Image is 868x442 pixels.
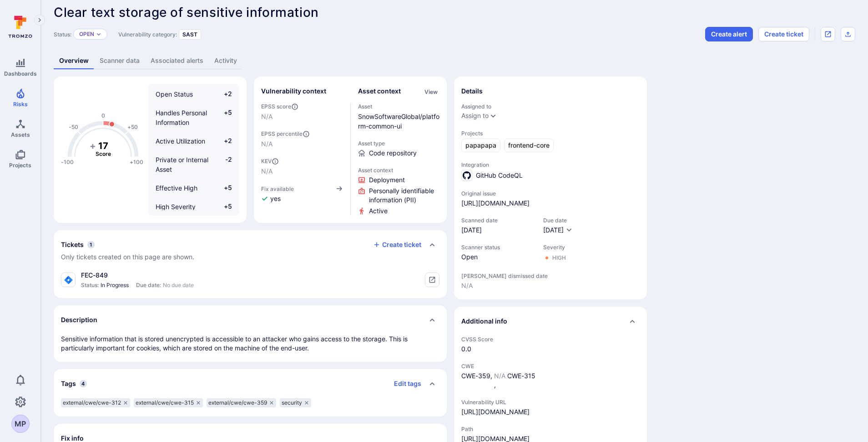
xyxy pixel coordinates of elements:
a: CWE-315 [507,372,535,380]
span: Due date: [136,282,161,289]
span: Vulnerability URL [461,399,640,406]
tspan: + [90,140,96,151]
span: security [282,399,302,406]
div: Vulnerability tabs [54,52,855,69]
text: 0 [101,112,105,119]
g: The vulnerability score is based on the parameters defined in the settings [85,140,121,157]
section: tickets card [54,230,447,298]
span: frontend-core [508,141,550,150]
button: Expand dropdown [490,112,497,119]
h2: Asset context [358,87,401,96]
button: Expand navigation menu [34,15,45,26]
span: Integration [461,161,640,168]
p: N/A [494,371,505,380]
span: CWE [461,363,640,370]
div: external/cwe/cwe-315 [134,398,203,407]
button: Expand dropdown [96,31,101,37]
span: -2 [215,155,232,174]
div: Assign to [461,112,489,119]
a: Associated alerts [145,52,209,69]
tspan: 17 [98,140,108,151]
span: yes [270,194,281,203]
span: Asset [358,103,440,110]
span: Open [461,252,534,262]
a: Scanner data [94,52,145,69]
span: Assigned to [461,103,640,110]
span: Original issue [461,190,640,197]
span: [DATE] [543,226,564,234]
button: View [423,88,439,95]
span: Clear text storage of sensitive information [54,5,319,20]
a: [URL][DOMAIN_NAME] [461,407,530,416]
span: Severity [543,244,566,251]
div: Due date field [543,217,573,235]
span: High Severity [156,203,196,211]
span: Projects [9,162,31,169]
span: Click to view evidence [369,206,388,216]
i: Expand navigation menu [36,16,43,24]
button: [DATE] [543,226,573,235]
a: Overview [54,52,94,69]
span: N/A [261,167,343,176]
span: Vulnerability category: [118,31,177,38]
a: frontend-core [504,139,554,152]
span: Active Utilization [156,137,205,145]
span: EPSS percentile [261,130,343,138]
a: CWE-359 [461,372,490,380]
h2: Tags [61,379,76,388]
span: Status: [54,31,71,38]
h2: Description [61,315,97,324]
span: Status: [81,282,99,289]
span: GitHub CodeQL [476,171,523,180]
button: Create ticket [758,27,809,41]
span: Due date [543,217,573,224]
h2: Additional info [461,317,507,326]
span: Asset context [358,167,440,174]
h2: Vulnerability context [261,87,326,96]
span: papapapa [465,141,496,150]
span: Risks [13,101,28,108]
button: Open [79,31,94,38]
span: +5 [215,183,232,193]
div: Click to view all asset context details [423,87,439,96]
h2: Tickets [61,240,84,249]
span: external/cwe/cwe-312 [63,399,121,406]
span: N/A [461,281,640,290]
button: Edit tags [387,376,421,391]
text: +100 [130,159,143,165]
div: Collapse description [54,305,447,334]
span: [DATE] [461,226,534,235]
div: external/cwe/cwe-359 [207,398,276,407]
span: Assets [11,131,30,138]
span: Code repository [369,149,417,158]
button: MP [11,415,30,433]
span: Private or Internal Asset [156,156,208,173]
span: +2 [215,89,232,99]
span: Handles Personal Information [156,109,207,126]
span: Path [461,426,640,432]
p: Sensitive information that is stored unencrypted is accessible to an attacker who gains access to... [61,334,439,353]
span: external/cwe/cwe-315 [136,399,194,406]
text: -50 [69,123,78,130]
span: 1 [87,241,95,248]
div: Open original issue [821,27,835,41]
span: 4 [80,380,87,387]
span: N/A [261,112,343,121]
span: CVSS Score [461,336,640,343]
span: Click to view evidence [369,175,405,185]
span: Dashboards [4,70,37,77]
span: Effective High [156,184,197,192]
button: Create ticket [373,241,421,249]
span: Projects [461,130,640,137]
span: Click to view evidence [369,186,440,205]
span: In Progress [101,282,129,289]
text: Score [96,150,111,157]
div: SAST [179,29,201,40]
span: external/cwe/cwe-359 [208,399,267,406]
div: Collapse [54,230,447,269]
button: Create alert [705,27,753,41]
div: security [280,398,311,407]
span: +2 [215,136,232,146]
div: Export as CSV [841,27,855,41]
